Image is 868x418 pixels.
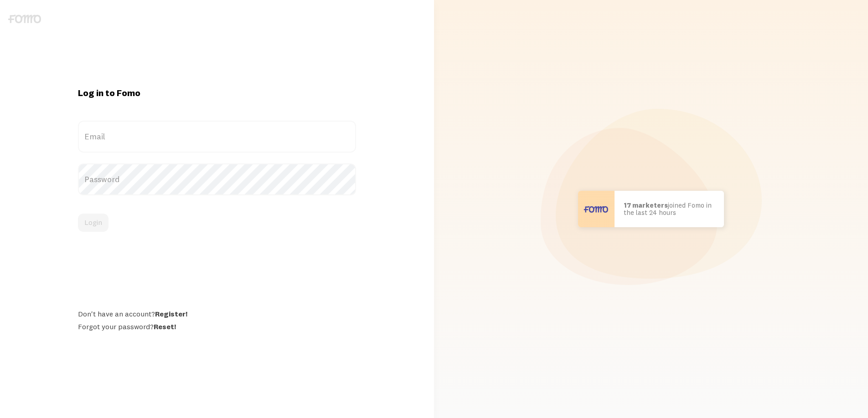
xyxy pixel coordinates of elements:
[78,87,356,99] h1: Log in to Fomo
[78,322,356,331] div: Forgot your password?
[78,121,356,153] label: Email
[155,309,187,318] a: Register!
[154,322,176,331] a: Reset!
[624,202,715,217] p: joined Fomo in the last 24 hours
[78,309,356,318] div: Don't have an account?
[8,15,41,23] img: fomo-logo-gray-b99e0e8ada9f9040e2984d0d95b3b12da0074ffd48d1e5cb62ac37fc77b0b268.svg
[78,163,356,195] label: Password
[578,191,615,227] img: User avatar
[624,201,668,209] b: 17 marketers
